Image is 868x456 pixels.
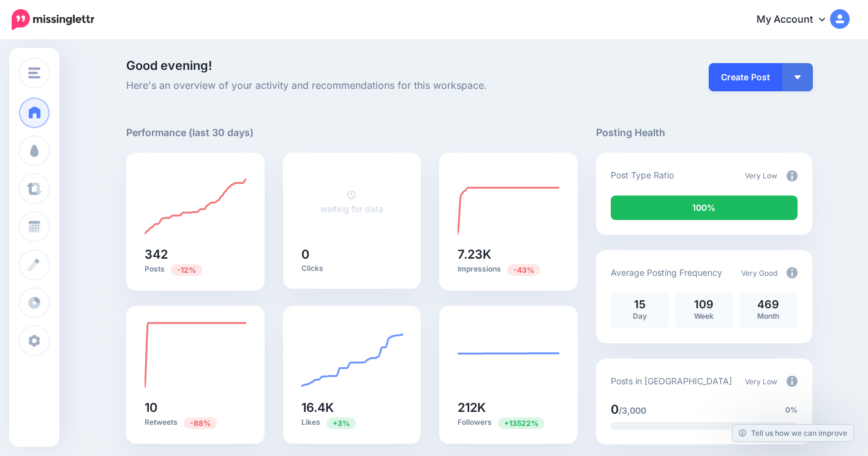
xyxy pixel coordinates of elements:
p: Impressions [458,264,559,275]
h5: 10 [145,401,246,414]
p: Retweets [145,417,246,428]
img: menu.png [28,67,40,78]
p: Posts in [GEOGRAPHIC_DATA] [611,374,732,388]
span: 0% [785,404,798,416]
span: Very Good [741,268,777,278]
img: info-circle-grey.png [787,170,798,181]
p: Posts [145,264,246,275]
img: arrow-down-white.png [794,75,801,79]
span: /3,000 [619,405,646,416]
span: Day [633,311,647,321]
span: Week [694,311,714,321]
span: Previous period: 12.8K [507,264,540,276]
h5: Performance (last 30 days) [126,125,254,140]
h5: 7.23K [458,248,559,260]
a: waiting for data [320,189,383,214]
span: Previous period: 16K [326,417,356,429]
a: Tell us how we can improve [733,425,853,441]
img: info-circle-grey.png [787,376,798,387]
p: Followers [458,417,559,428]
span: Here's an overview of your activity and recommendations for this workspace. [126,78,578,94]
img: Missinglettr [12,9,94,30]
p: 109 [681,299,727,310]
div: 100% of your posts in the last 30 days were manually created (i.e. were not from Drip Campaigns o... [611,196,798,220]
span: Previous period: 1.55K [498,417,545,429]
span: Very Low [745,377,777,386]
p: 15 [617,299,663,310]
img: info-circle-grey.png [787,267,798,278]
h5: 0 [301,248,403,260]
p: Average Posting Frequency [611,265,722,279]
span: 0 [611,402,619,417]
span: Very Low [745,171,777,180]
h5: 16.4K [301,401,403,414]
p: Post Type Ratio [611,168,674,182]
span: Month [757,311,779,321]
p: Clicks [301,264,403,273]
h5: Posting Health [596,125,812,140]
a: My Account [744,5,850,35]
p: Likes [301,417,403,428]
p: 469 [745,299,791,310]
span: Previous period: 387 [171,264,202,276]
span: Good evening! [126,58,212,73]
h5: 342 [145,248,246,260]
span: Previous period: 81 [184,417,217,429]
a: Create Post [709,63,782,91]
h5: 212K [458,401,559,414]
